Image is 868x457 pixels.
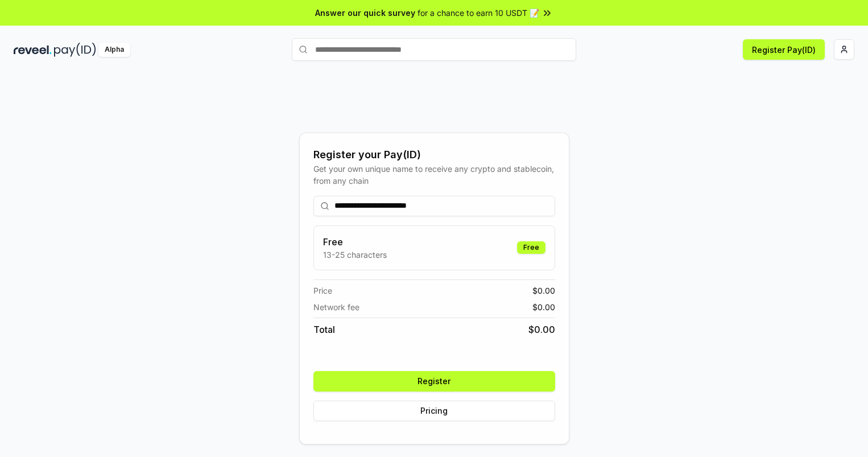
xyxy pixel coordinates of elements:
[528,323,555,336] span: $ 0.00
[313,163,555,187] div: Get your own unique name to receive any crypto and stablecoin, from any chain
[532,301,555,313] span: $ 0.00
[313,285,332,297] span: Price
[418,7,539,19] span: for a chance to earn 10 USDT 📝
[313,401,555,421] button: Pricing
[98,43,130,57] div: Alpha
[315,7,415,19] span: Answer our quick survey
[323,249,387,261] p: 13-25 characters
[313,323,335,336] span: Total
[323,235,387,249] h3: Free
[743,39,825,60] button: Register Pay(ID)
[54,43,96,57] img: pay_id
[532,285,555,297] span: $ 0.00
[14,43,52,57] img: reveel_dark
[313,301,359,313] span: Network fee
[313,147,555,163] div: Register your Pay(ID)
[517,241,545,254] div: Free
[313,371,555,392] button: Register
